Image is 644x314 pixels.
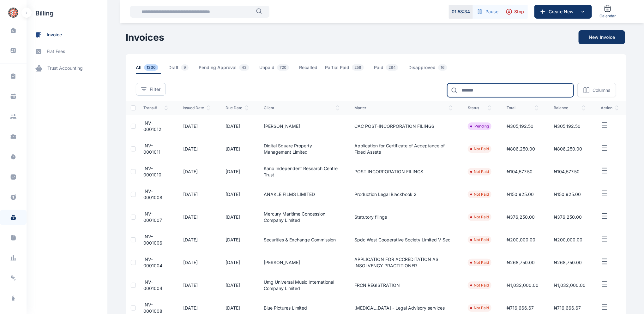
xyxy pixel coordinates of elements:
span: ₦1,032,000.00 [507,282,539,288]
button: Columns [577,83,616,97]
td: [DATE] [218,183,256,206]
td: Production Legal Blackbook 2 [347,183,460,206]
td: Mercury Maritime Concession Company Limited [256,206,347,228]
span: Due Date [226,105,249,110]
span: ₦716,666.67 [554,305,581,311]
span: total [507,105,539,110]
span: Paid [374,64,401,74]
a: INV-0001007 [143,211,162,223]
li: Not Paid [470,283,489,288]
span: flat fees [47,48,65,55]
a: INV-0001011 [143,143,160,155]
td: [DATE] [176,115,218,138]
span: Recalled [299,64,317,74]
a: INV-0001004 [143,279,162,291]
td: ANAKLE FILMS LIMITED [256,183,347,206]
a: Disapproved16 [408,64,457,74]
span: ₦268,750.00 [554,260,582,265]
span: ₦305,192.50 [507,123,533,129]
li: Not Paid [470,237,489,242]
a: flat fees [27,43,107,60]
a: Recalled [299,64,325,74]
td: Securities & Exchange Commission [256,228,347,251]
a: INV-0001008 [143,302,162,314]
span: Draft [168,64,191,74]
span: invoice [47,32,62,38]
td: [PERSON_NAME] [256,251,347,274]
span: status [468,105,491,110]
li: Not Paid [470,146,489,151]
td: [DATE] [176,251,218,274]
td: [DATE] [176,274,218,297]
a: Paid284 [374,64,408,74]
li: Not Paid [470,215,489,220]
a: INV-0001010 [143,166,161,177]
td: [DATE] [218,274,256,297]
span: 9 [181,64,189,71]
span: trust accounting [47,65,83,72]
span: ₦716,666.67 [507,305,534,311]
span: 258 [352,64,364,71]
button: Filter [136,83,166,96]
span: ₦806,250.00 [554,146,582,151]
p: Columns [593,87,610,93]
span: ₦806,250.00 [507,146,535,151]
td: Umg Universal Music International Company Limited [256,274,347,297]
span: Trans # [143,105,168,110]
span: ₦268,750.00 [507,260,535,265]
li: Not Paid [470,192,489,197]
span: Calendar [599,14,616,19]
a: trust accounting [27,60,107,77]
a: invoice [27,27,107,43]
span: INV-0001006 [143,234,162,246]
td: [DATE] [218,115,256,138]
span: Disapproved [408,64,450,74]
span: Partial Paid [325,64,366,74]
span: issued date [183,105,210,110]
span: ₦104,577.50 [507,169,533,174]
span: Stop [514,9,524,15]
a: All1330 [136,64,168,74]
td: [PERSON_NAME] [256,115,347,138]
span: Pending Approval [199,64,252,74]
td: [DATE] [218,206,256,228]
td: FRCN REGISTRATION [347,274,460,297]
a: INV-0001012 [143,120,161,132]
span: Create New [546,9,579,15]
td: Spdc West Cooperative Society Limited V Sec [347,228,460,251]
span: ₦1,032,000.00 [554,282,586,288]
a: INV-0001004 [143,257,162,268]
span: ₦376,250.00 [554,214,582,220]
a: Partial Paid258 [325,64,374,74]
span: ₦376,250.00 [507,214,535,220]
h1: Invoices [126,32,164,43]
span: All [136,64,161,74]
span: Unpaid [259,64,292,74]
span: 1330 [144,64,158,71]
td: CAC POST-INCORPORATION FILINGS [347,115,460,138]
td: Application for Certificate of Acceptance of Fixed Assets [347,138,460,160]
td: [DATE] [218,160,256,183]
span: ₦200,000.00 [554,237,582,242]
button: Stop [502,5,528,19]
button: Pause [473,5,502,19]
li: Not Paid [470,305,489,311]
span: Matter [355,105,453,110]
a: INV-0001008 [143,188,162,200]
span: Filter [150,86,160,92]
span: 43 [239,64,249,71]
span: balance [554,105,586,110]
span: 16 [438,64,447,71]
button: Create New [534,5,592,19]
span: ₦200,000.00 [507,237,535,242]
td: Digital Square Property Management Limited [256,138,347,160]
td: [DATE] [176,160,218,183]
li: Pending [470,124,489,129]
